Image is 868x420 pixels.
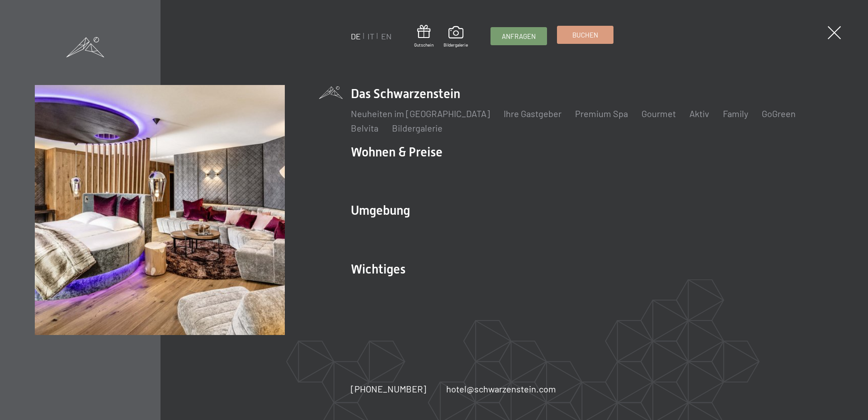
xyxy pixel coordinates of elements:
[723,108,748,119] a: Family
[491,28,547,45] a: Anfragen
[414,25,434,48] a: Gutschein
[414,42,434,48] span: Gutschein
[504,108,561,119] a: Ihre Gastgeber
[443,26,468,48] a: Bildergalerie
[502,32,536,41] span: Anfragen
[575,108,628,119] a: Premium Spa
[557,26,613,43] a: Buchen
[446,382,556,395] a: hotel@schwarzenstein.com
[351,108,490,119] a: Neuheiten im [GEOGRAPHIC_DATA]
[572,30,598,40] span: Buchen
[351,383,426,394] span: [PHONE_NUMBER]
[351,123,378,133] a: Belvita
[689,108,709,119] a: Aktiv
[762,108,796,119] a: GoGreen
[368,31,374,41] a: IT
[381,31,392,41] a: EN
[351,382,426,395] a: [PHONE_NUMBER]
[392,123,443,133] a: Bildergalerie
[443,42,468,48] span: Bildergalerie
[351,31,361,41] a: DE
[642,108,676,119] a: Gourmet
